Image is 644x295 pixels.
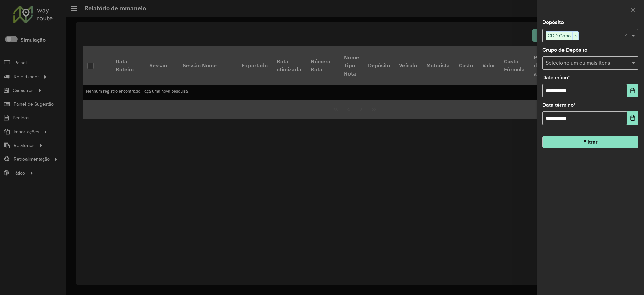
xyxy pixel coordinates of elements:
button: Choose Date [627,111,638,125]
label: Data início [542,73,570,82]
label: Grupo de Depósito [542,46,587,54]
button: Filtrar [542,136,638,148]
span: Clear all [624,32,630,40]
label: Data término [542,101,576,109]
label: Depósito [542,18,564,27]
span: × [572,32,578,40]
span: CDD Cabo [546,32,572,40]
button: Choose Date [627,84,638,97]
